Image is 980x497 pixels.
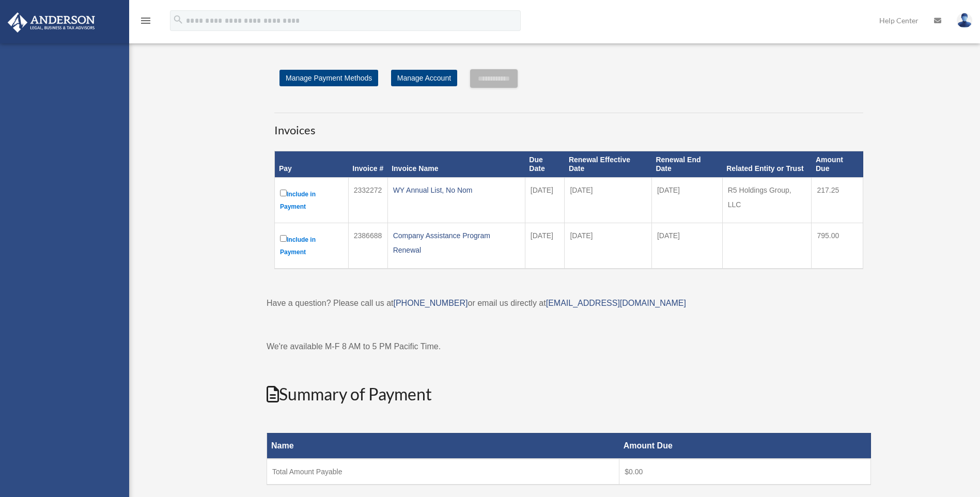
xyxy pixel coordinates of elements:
input: Include in Payment [280,235,287,242]
img: User Pic [957,13,972,28]
th: Invoice # [348,151,387,178]
th: Amount Due [812,151,863,178]
td: 2332272 [348,177,387,223]
a: [EMAIL_ADDRESS][DOMAIN_NAME] [546,299,686,307]
td: [DATE] [651,177,722,223]
th: Renewal End Date [651,151,722,178]
th: Amount Due [619,433,871,459]
td: Total Amount Payable [267,459,619,485]
div: Company Assistance Program Renewal [393,228,520,257]
td: [DATE] [525,223,565,269]
input: Include in Payment [280,190,287,196]
p: Have a question? Please call us at or email us directly at [267,296,871,310]
th: Name [267,433,619,459]
div: WY Annual List, No Nom [393,183,520,197]
i: menu [139,14,152,27]
th: Invoice Name [387,151,525,178]
th: Pay [275,151,349,178]
label: Include in Payment [280,233,343,258]
label: Include in Payment [280,188,343,213]
td: 217.25 [812,177,863,223]
td: 795.00 [812,223,863,269]
th: Due Date [525,151,565,178]
img: Anderson Advisors Platinum Portal [5,12,98,33]
a: Manage Account [391,70,457,86]
td: [DATE] [651,223,722,269]
td: [DATE] [565,223,652,269]
td: [DATE] [525,177,565,223]
p: We're available M-F 8 AM to 5 PM Pacific Time. [267,339,871,354]
td: $0.00 [619,459,871,485]
a: menu [139,18,152,27]
th: Renewal Effective Date [565,151,652,178]
td: R5 Holdings Group, LLC [722,177,812,223]
td: 2386688 [348,223,387,269]
h2: Summary of Payment [267,383,871,406]
a: Manage Payment Methods [279,70,378,86]
th: Related Entity or Trust [722,151,812,178]
td: [DATE] [565,177,652,223]
h3: Invoices [274,113,863,138]
i: search [173,14,184,25]
a: [PHONE_NUMBER] [393,299,468,307]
